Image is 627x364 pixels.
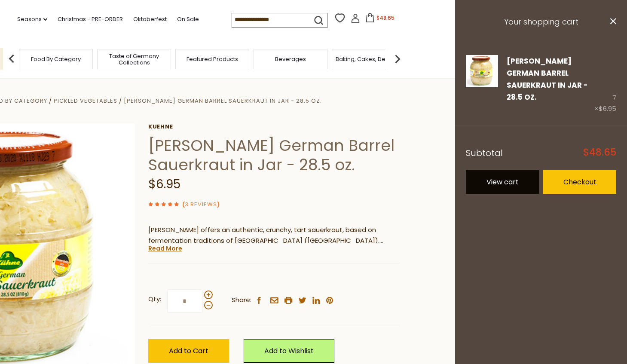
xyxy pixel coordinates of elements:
a: Checkout [543,170,616,194]
strong: Qty: [148,294,161,305]
a: Add to Wishlist [244,339,334,363]
a: Beverages [275,56,306,62]
a: Pickled Vegetables [54,97,117,105]
span: $48.65 [376,14,395,21]
a: [PERSON_NAME] German Barrel Sauerkraut in Jar - 28.5 oz. [124,97,322,105]
a: Taste of Germany Collections [100,53,168,66]
span: ( ) [182,200,220,208]
a: View cart [466,170,539,194]
img: Kuehne German Barrel Sauerkraut in Jar [466,55,498,87]
a: Kuehne German Barrel Sauerkraut in Jar [466,55,498,115]
span: Add to Cart [169,346,208,356]
img: previous arrow [3,50,20,67]
button: $48.65 [362,13,398,26]
a: Seasons [17,15,47,24]
a: Food By Category [31,56,81,62]
div: 7 × [594,55,616,115]
p: [PERSON_NAME] offers an authentic, crunchy, tart sauerkraut, based on fermentation traditions of ... [148,225,400,246]
a: Oktoberfest [133,15,167,24]
h1: [PERSON_NAME] German Barrel Sauerkraut in Jar - 28.5 oz. [148,136,400,174]
a: Read More [148,244,182,253]
button: Add to Cart [148,339,229,363]
span: $6.95 [599,104,616,113]
a: Christmas - PRE-ORDER [58,15,123,24]
a: Baking, Cakes, Desserts [336,56,402,62]
a: 3 Reviews [185,200,217,209]
span: Share: [232,295,251,306]
span: Subtotal [466,147,503,159]
a: Kuehne [148,123,400,130]
a: Featured Products [187,56,238,62]
span: $48.65 [583,148,616,157]
img: next arrow [389,50,406,67]
input: Qty: [167,289,202,313]
a: [PERSON_NAME] German Barrel Sauerkraut in Jar - 28.5 oz. [507,56,588,103]
a: On Sale [177,15,199,24]
span: $6.95 [148,176,180,193]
